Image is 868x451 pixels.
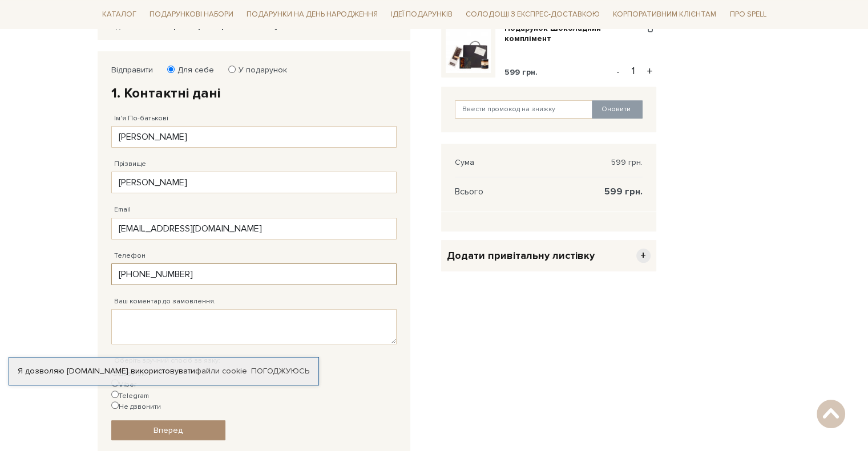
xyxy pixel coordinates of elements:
[231,65,287,75] label: У подарунок
[111,65,153,75] label: Відправити
[251,366,309,376] a: Погоджуюсь
[111,401,161,412] label: Не дзвонити
[592,100,643,119] button: Оновити
[111,401,119,409] input: Не дзвонити
[145,6,238,23] span: Подарункові набори
[455,100,593,119] input: Ввести промокод на знижку
[643,63,656,80] button: +
[114,205,131,215] label: Email
[114,251,146,261] label: Телефон
[170,65,214,75] label: Для себе
[611,157,643,168] span: 599 грн.
[114,159,146,169] label: Прізвище
[725,6,770,23] span: Про Spell
[504,23,644,44] a: Подарунок Шоколадний комплімент
[167,66,175,73] input: Для себе
[608,5,721,24] a: Корпоративним клієнтам
[114,296,216,307] label: Ваш коментар до замовлення.
[195,366,247,376] a: файли cookie
[9,366,318,376] div: Я дозволяю [DOMAIN_NAME] використовувати
[461,5,604,24] a: Солодощі з експрес-доставкою
[114,356,220,366] label: Оберіть зручний спосіб зв`язку:
[242,6,382,23] span: Подарунки на День народження
[604,186,643,197] span: 599 грн.
[636,249,651,263] span: +
[612,63,624,80] button: -
[447,249,595,262] span: Додати привітальну листівку
[455,186,483,197] span: Всього
[504,67,538,77] span: 599 грн.
[98,6,141,23] span: Каталог
[154,425,183,435] span: Вперед
[228,66,236,73] input: У подарунок
[446,28,491,73] img: Подарунок Шоколадний комплімент
[455,157,474,168] span: Сума
[114,113,168,124] label: Ім'я По-батькові
[111,391,149,401] label: Telegram
[386,6,457,23] span: Ідеї подарунків
[111,84,397,102] h2: 1. Контактні дані
[111,391,119,398] input: Telegram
